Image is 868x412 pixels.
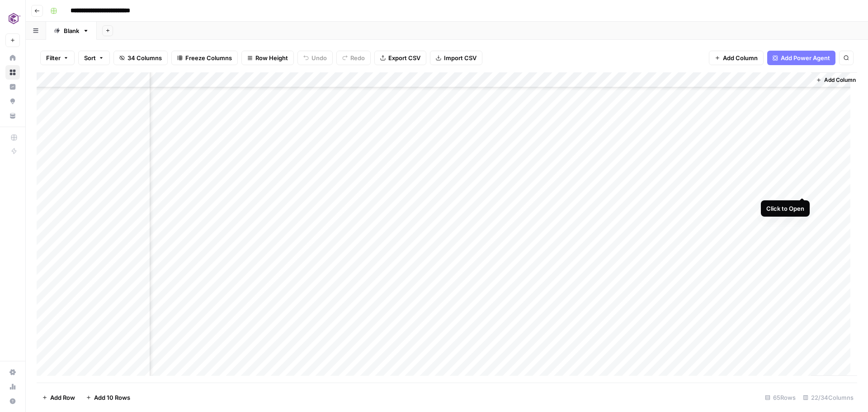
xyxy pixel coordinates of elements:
[94,393,130,402] span: Add 10 Rows
[50,393,75,402] span: Add Row
[812,74,859,86] button: Add Column
[37,390,80,405] button: Add Row
[64,26,79,35] div: Blank
[723,53,758,62] span: Add Column
[336,51,371,65] button: Redo
[84,53,96,62] span: Sort
[40,51,75,65] button: Filter
[709,51,764,65] button: Add Column
[388,53,420,62] span: Export CSV
[766,204,804,213] div: Click to Open
[5,80,20,94] a: Insights
[350,53,365,62] span: Redo
[46,22,97,40] a: Blank
[781,53,830,62] span: Add Power Agent
[46,53,61,62] span: Filter
[5,365,20,379] a: Settings
[255,53,288,62] span: Row Height
[444,53,476,62] span: Import CSV
[241,51,294,65] button: Row Height
[5,10,22,27] img: Commvault Logo
[5,51,20,65] a: Home
[5,65,20,80] a: Browse
[5,94,20,109] a: Opportunities
[5,109,20,123] a: Your Data
[185,53,232,62] span: Freeze Columns
[430,51,482,65] button: Import CSV
[5,379,20,394] a: Usage
[171,51,238,65] button: Freeze Columns
[78,51,110,65] button: Sort
[80,390,136,405] button: Add 10 Rows
[799,390,857,405] div: 22/34 Columns
[761,390,799,405] div: 65 Rows
[297,51,333,65] button: Undo
[824,76,856,84] span: Add Column
[5,394,20,408] button: Help + Support
[113,51,168,65] button: 34 Columns
[127,53,162,62] span: 34 Columns
[767,51,835,65] button: Add Power Agent
[374,51,426,65] button: Export CSV
[5,7,20,30] button: Workspace: Commvault
[311,53,327,62] span: Undo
